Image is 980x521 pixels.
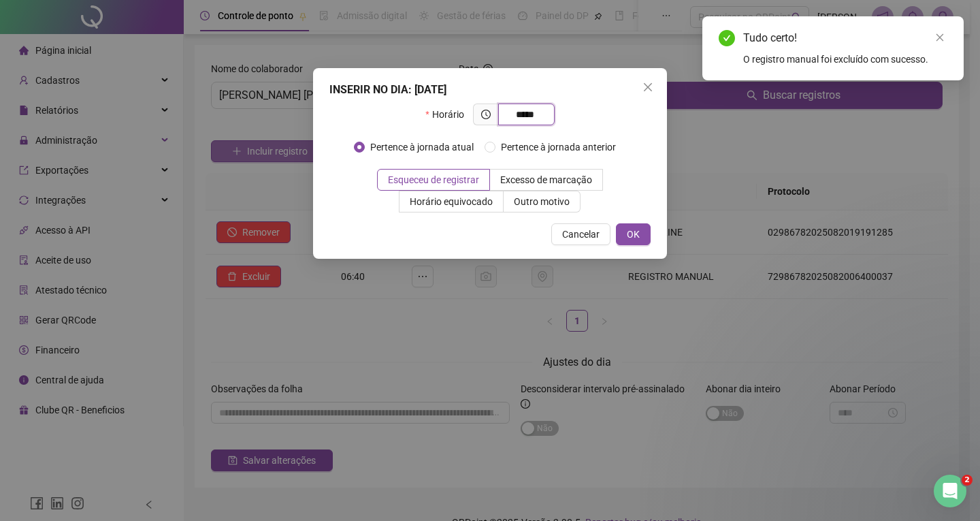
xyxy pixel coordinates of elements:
div: INSERIR NO DIA : [DATE] [329,82,651,98]
label: Horário [425,104,472,125]
button: OK [616,223,651,245]
span: Cancelar [562,227,600,242]
span: Pertence à jornada anterior [495,140,621,155]
span: Esqueceu de registrar [388,174,479,185]
span: close [642,82,653,93]
span: Horário equivocado [410,196,493,207]
span: OK [627,227,640,242]
button: Close [637,76,659,98]
span: Pertence à jornada atual [365,140,479,155]
a: Close [932,30,947,45]
span: close [935,33,945,42]
span: Outro motivo [514,196,570,207]
iframe: Intercom live chat [934,475,966,507]
button: Cancelar [551,223,610,245]
div: Tudo certo! [743,30,947,46]
span: Excesso de marcação [500,174,592,185]
span: clock-circle [481,110,491,119]
span: 2 [962,475,973,486]
div: O registro manual foi excluído com sucesso. [743,52,947,67]
span: check-circle [719,30,735,46]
